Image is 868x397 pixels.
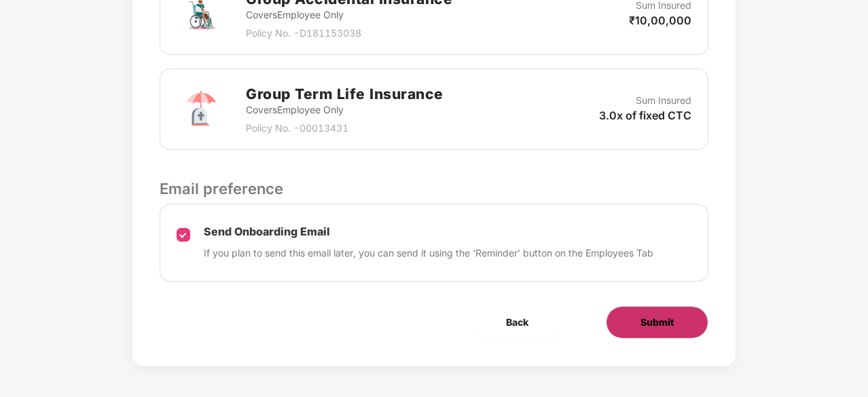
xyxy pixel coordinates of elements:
p: If you plan to send this email later, you can send it using the ‘Reminder’ button on the Employee... [204,246,653,261]
p: Policy No. - D181153038 [246,26,452,41]
span: Back [506,315,528,330]
button: Submit [606,306,708,339]
img: svg+xml;base64,PHN2ZyB4bWxucz0iaHR0cDovL3d3dy53My5vcmcvMjAwMC9zdmciIHdpZHRoPSI3MiIgaGVpZ2h0PSI3Mi... [177,85,225,134]
button: Back [472,306,562,339]
p: Policy No. - 00013431 [246,121,444,136]
span: Submit [640,315,674,330]
p: Send Onboarding Email [204,225,653,239]
p: 3.0x of fixed CTC [599,108,691,123]
p: Email preference [160,177,708,200]
p: ₹10,00,000 [629,13,691,28]
h2: Group Term Life Insurance [246,83,444,105]
p: Sum Insured [636,93,691,108]
p: Covers Employee Only [246,102,444,117]
p: Covers Employee Only [246,7,452,22]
